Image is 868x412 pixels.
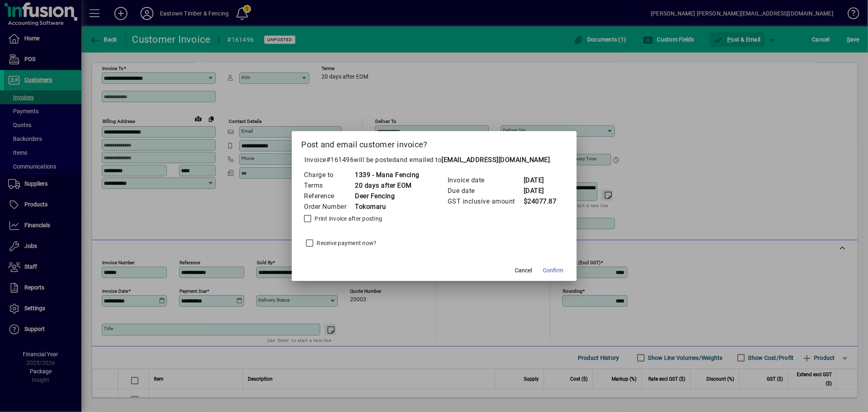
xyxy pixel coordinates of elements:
[304,170,355,180] td: Charge to
[447,175,523,186] td: Invoice date
[523,175,557,186] td: [DATE]
[315,239,377,247] label: Receive payment now?
[543,266,564,275] span: Confirm
[355,191,420,202] td: Deer Fencing
[396,156,550,164] span: and emailed to
[511,263,537,278] button: Cancel
[304,202,355,212] td: Order Number
[355,202,420,212] td: Tokomaru
[523,196,557,207] td: $24077.87
[523,186,557,196] td: [DATE]
[304,180,355,191] td: Terms
[304,191,355,202] td: Reference
[302,155,567,165] p: Invoice will be posted .
[442,156,550,164] b: [EMAIL_ADDRESS][DOMAIN_NAME]
[447,196,523,207] td: GST inclusive amount
[447,186,523,196] td: Due date
[292,131,577,155] h2: Post and email customer invoice?
[540,263,567,278] button: Confirm
[326,156,354,164] span: #161496
[515,266,532,275] span: Cancel
[313,215,383,223] label: Print invoice after posting
[355,170,420,180] td: 1339 - Mana Fencing
[355,180,420,191] td: 20 days after EOM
